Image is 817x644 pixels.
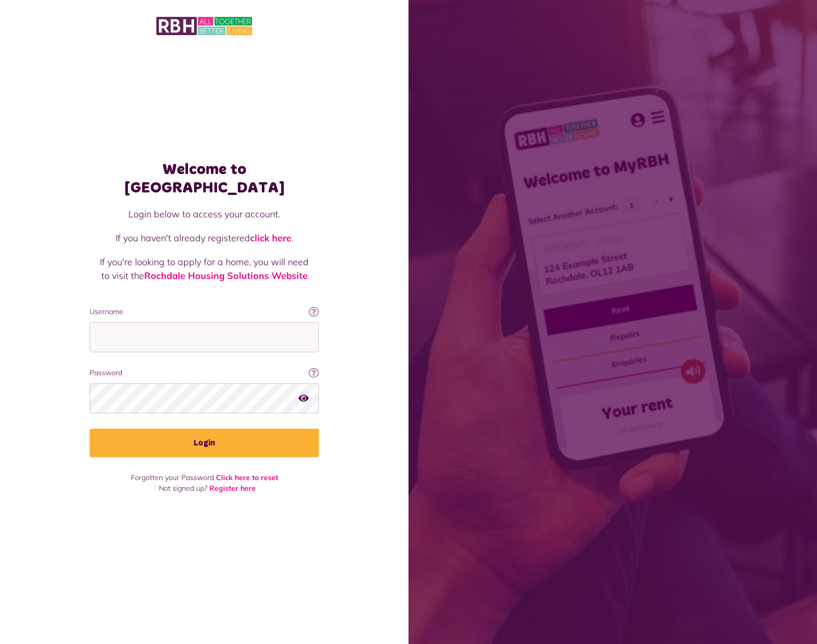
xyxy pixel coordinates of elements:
[100,255,309,283] p: If you're looking to apply for a home, you will need to visit the
[90,368,319,378] label: Password
[90,160,319,197] h1: Welcome to [GEOGRAPHIC_DATA]
[159,484,207,493] span: Not signed up?
[250,232,291,244] a: click here
[100,207,309,221] p: Login below to access your account.
[100,231,309,245] p: If you haven't already registered .
[156,15,252,37] img: MyRBH
[90,306,319,317] label: Username
[216,473,278,482] a: Click here to reset
[90,429,319,457] button: Login
[131,473,214,482] span: Forgotten your Password
[209,484,256,493] a: Register here
[144,270,308,282] a: Rochdale Housing Solutions Website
